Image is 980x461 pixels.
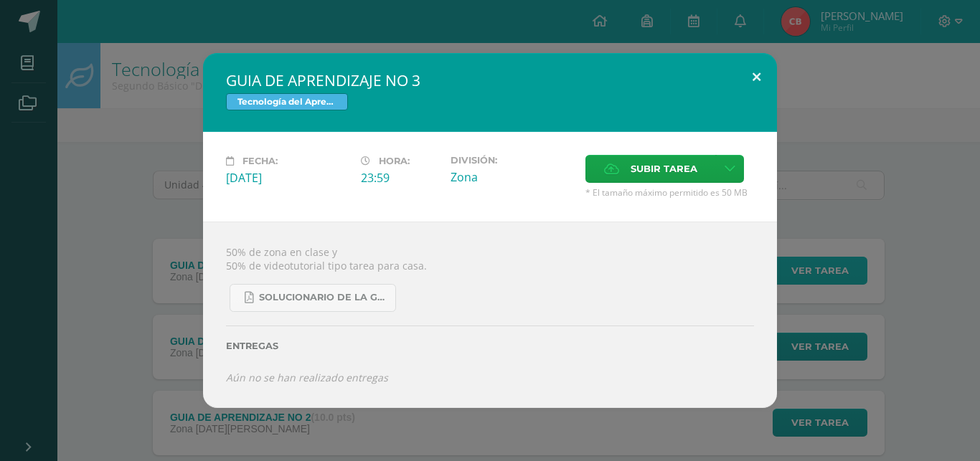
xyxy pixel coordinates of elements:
[451,169,574,185] div: Zona
[361,170,439,186] div: 23:59
[242,156,278,166] span: Fecha:
[203,222,777,408] div: 50% de zona en clase y 50% de videotutorial tipo tarea para casa.
[259,292,388,303] span: SOLUCIONARIO DE LA GUIA 3 FUNCIONES..pdf
[585,186,754,199] span: * El tamaño máximo permitido es 50 MB
[226,93,348,110] span: Tecnología del Aprendizaje y la Comunicación (Informática)
[226,70,754,90] h2: GUIA DE APRENDIZAJE NO 3
[736,53,777,102] button: Close (Esc)
[230,284,396,312] a: SOLUCIONARIO DE LA GUIA 3 FUNCIONES..pdf
[379,156,410,166] span: Hora:
[226,341,754,351] label: Entregas
[226,371,388,384] i: Aún no se han realizado entregas
[226,170,349,186] div: [DATE]
[631,156,697,182] span: Subir tarea
[451,155,574,166] label: División:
